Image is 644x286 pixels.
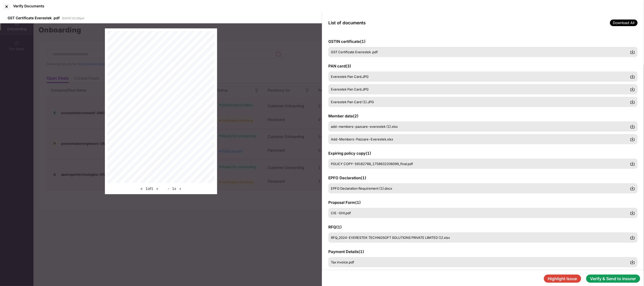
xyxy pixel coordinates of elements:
span: EPFO Declaration ( 1 ) [328,175,366,180]
img: svg+xml;base64,PHN2ZyBpZD0iRG93bmxvYWQtMzJ4MzIiIHhtbG5zPSJodHRwOi8vd3d3LnczLm9yZy8yMDAwL3N2ZyIgd2... [630,137,635,142]
img: svg+xml;base64,PHN2ZyBpZD0iRG93bmxvYWQtMzJ4MzIiIHhtbG5zPSJodHRwOi8vd3d3LnczLm9yZy8yMDAwL3N2ZyIgd2... [630,124,635,129]
span: [DATE] 01:05pm [62,16,84,20]
img: svg+xml;base64,PHN2ZyBpZD0iRG93bmxvYWQtMzJ4MzIiIHhtbG5zPSJodHRwOi8vd3d3LnczLm9yZy8yMDAwL3N2ZyIgd2... [630,49,635,55]
button: Highlight Issue [544,275,581,283]
img: svg+xml;base64,PHN2ZyBpZD0iRG93bmxvYWQtMzJ4MzIiIHhtbG5zPSJodHRwOi8vd3d3LnczLm9yZy8yMDAwL3N2ZyIgd2... [630,99,635,104]
span: Payment Details ( 1 ) [328,249,364,254]
button: - [166,186,171,192]
div: Verify Documents [13,4,44,8]
span: Member data ( 2 ) [328,114,358,118]
img: svg+xml;base64,PHN2ZyBpZD0iRG93bmxvYWQtMzJ4MzIiIHhtbG5zPSJodHRwOi8vd3d3LnczLm9yZy8yMDAwL3N2ZyIgd2... [630,161,635,166]
button: + [178,186,183,192]
span: Proposal Form ( 1 ) [328,200,361,205]
span: GST Certificate Everestek .pdf [8,16,60,20]
img: svg+xml;base64,PHN2ZyBpZD0iRG93bmxvYWQtMzJ4MzIiIHhtbG5zPSJodHRwOi8vd3d3LnczLm9yZy8yMDAwL3N2ZyIgd2... [630,74,635,79]
span: Everestek Pan Card.JPG [331,87,369,91]
img: svg+xml;base64,PHN2ZyBpZD0iRG93bmxvYWQtMzJ4MzIiIHhtbG5zPSJodHRwOi8vd3d3LnczLm9yZy8yMDAwL3N2ZyIgd2... [630,186,635,191]
span: Tax invoice.pdf [331,260,354,264]
button: < [139,186,144,192]
span: RFQ_2024-EVERESTEK TECHNOSOFT SOLUTIONS PRIVATE LIMITED (1).xlsx [331,236,450,240]
span: GSTIN certificate ( 1 ) [328,39,366,44]
span: List of documents [328,20,366,25]
span: RFQ ( 1 ) [328,225,342,229]
span: PAN card ( 3 ) [328,64,351,68]
button: > [155,186,160,192]
img: svg+xml;base64,PHN2ZyBpZD0iRG93bmxvYWQtMzJ4MzIiIHhtbG5zPSJodHRwOi8vd3d3LnczLm9yZy8yMDAwL3N2ZyIgd2... [630,260,635,265]
img: svg+xml;base64,PHN2ZyBpZD0iRG93bmxvYWQtMzJ4MzIiIHhtbG5zPSJodHRwOi8vd3d3LnczLm9yZy8yMDAwL3N2ZyIgd2... [630,87,635,92]
span: POLICY COPY-59162786_1758632206099_final.pdf [331,162,413,166]
img: svg+xml;base64,PHN2ZyBpZD0iRG93bmxvYWQtMzJ4MzIiIHhtbG5zPSJodHRwOi8vd3d3LnczLm9yZy8yMDAwL3N2ZyIgd2... [630,235,635,240]
span: Everestek Pan Card.JPG [331,75,369,79]
span: Everestek Pan Card (1).JPG [331,100,374,104]
span: Expiring policy copy ( 1 ) [328,151,371,156]
button: Verify & Send to insurer [586,275,640,283]
span: EPFO Declaration Requirement (1).docx [331,186,392,190]
div: 1 x [166,186,183,192]
div: 1 of 1 [139,186,160,192]
span: CIS -GHI.pdf [331,211,351,215]
span: Add-Members-Pazcare-Everestek.xlsx [331,137,393,141]
span: Download All [610,20,638,26]
span: GST Certificate Everestek .pdf [331,50,378,54]
img: svg+xml;base64,PHN2ZyBpZD0iRG93bmxvYWQtMzJ4MzIiIHhtbG5zPSJodHRwOi8vd3d3LnczLm9yZy8yMDAwL3N2ZyIgd2... [630,210,635,216]
span: add-members-pazcare-everestek (1).xlsx [331,124,398,129]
